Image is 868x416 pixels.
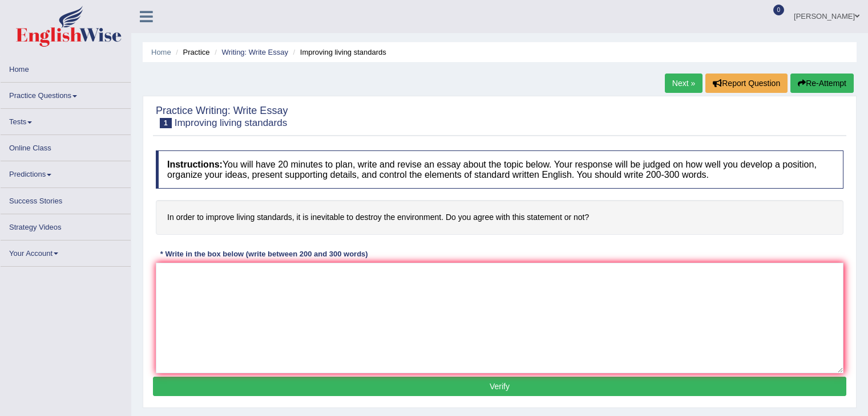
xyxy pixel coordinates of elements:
a: Online Class [1,135,131,157]
h4: In order to improve living standards, it is inevitable to destroy the environment. Do you agree w... [156,200,843,235]
span: 1 [160,118,172,128]
h2: Practice Writing: Write Essay [156,105,288,128]
a: Success Stories [1,188,131,210]
a: Next » [665,74,703,93]
button: Re-Attempt [790,74,854,93]
a: Home [151,48,171,56]
li: Improving living standards [290,47,386,58]
a: Home [1,56,131,79]
div: * Write in the box below (write between 200 and 300 words) [156,249,372,260]
a: Practice Questions [1,83,131,105]
h4: You will have 20 minutes to plan, write and revise an essay about the topic below. Your response ... [156,150,843,189]
a: Writing: Write Essay [221,48,288,56]
button: Verify [153,377,846,396]
button: Report Question [705,74,788,93]
small: Improving living standards [175,117,287,128]
span: 0 [773,5,785,15]
b: Instructions: [167,160,223,169]
li: Practice [173,47,209,58]
a: Strategy Videos [1,214,131,236]
a: Your Account [1,240,131,263]
a: Predictions [1,161,131,183]
a: Tests [1,109,131,131]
